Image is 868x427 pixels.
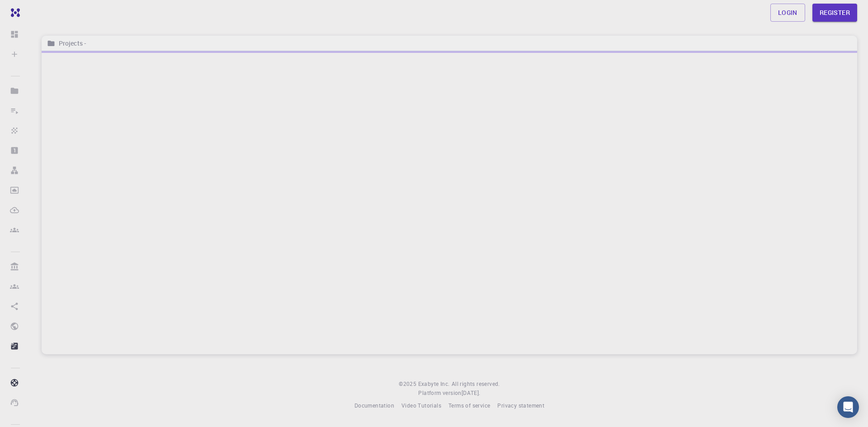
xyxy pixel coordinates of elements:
a: Privacy statement [497,401,544,410]
a: Register [812,4,857,22]
span: Privacy statement [497,402,544,409]
span: Exabyte Inc. [418,380,450,387]
a: Documentation [354,401,394,410]
div: Open Intercom Messenger [837,396,859,418]
span: All rights reserved. [452,380,500,389]
img: logo [7,8,20,17]
a: [DATE]. [462,389,481,398]
nav: breadcrumb [45,38,88,48]
a: Video Tutorials [401,401,441,410]
a: Terms of service [448,401,490,410]
span: Terms of service [448,402,490,409]
a: Login [770,4,805,22]
span: Video Tutorials [401,402,441,409]
span: Documentation [354,402,394,409]
h6: Projects - [55,38,86,48]
span: [DATE] . [462,389,481,396]
span: Platform version [418,389,461,398]
span: © 2025 [399,380,418,389]
a: Exabyte Inc. [418,380,450,389]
